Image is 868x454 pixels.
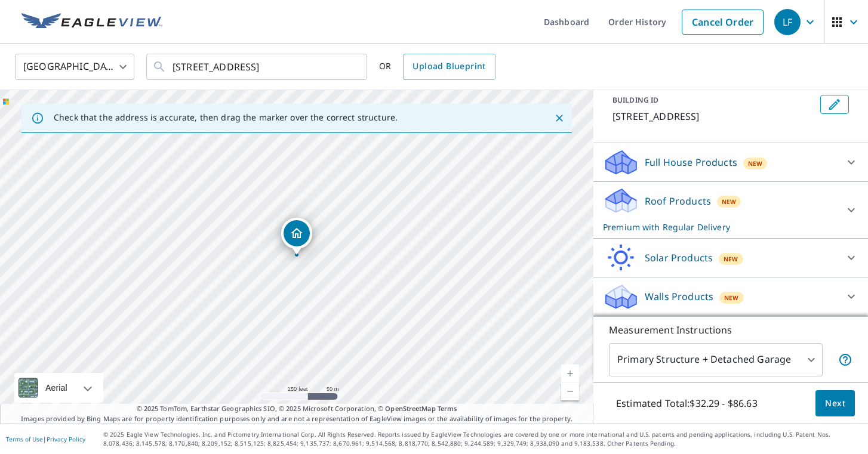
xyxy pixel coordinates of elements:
[603,282,858,311] div: Walls ProductsNew
[42,373,71,403] div: Aerial
[609,323,852,337] p: Measurement Instructions
[682,10,764,35] a: Cancel Order
[6,436,85,443] p: |
[281,218,312,255] div: Dropped pin, building 1, Residential property, 585 Leather Hinge Trl Roswell, GA 30075
[173,50,343,84] input: Search by address or latitude-longitude
[137,404,457,414] span: © 2025 TomTom, Earthstar Geographics SIO, © 2025 Microsoft Corporation, ©
[561,365,579,382] a: Current Level 17, Zoom In
[54,112,398,123] p: Check that the address is accurate, then drag the marker over the correct structure.
[838,353,852,367] span: Your report will include the primary structure and a detached garage if one exists.
[748,159,762,168] span: New
[379,54,495,80] div: OR
[774,9,801,35] div: LF
[438,404,457,413] a: Terms
[645,194,711,208] p: Roof Products
[645,251,713,265] p: Solar Products
[603,221,837,233] p: Premium with Regular Delivery
[552,110,567,126] button: Close
[603,187,858,233] div: Roof ProductsNewPremium with Regular Delivery
[21,13,162,31] img: EV Logo
[820,95,849,114] button: Edit building 1
[413,59,485,74] span: Upload Blueprint
[6,435,43,443] a: Terms of Use
[825,396,845,411] span: Next
[607,390,767,416] p: Estimated Total: $32.29 - $86.63
[722,197,736,206] span: New
[612,95,658,105] p: BUILDING ID
[612,109,815,123] p: [STREET_ADDRESS]
[645,289,713,304] p: Walls Products
[403,54,495,80] a: Upload Blueprint
[724,254,738,264] span: New
[609,343,823,376] div: Primary Structure + Detached Garage
[815,390,855,417] button: Next
[385,404,435,413] a: OpenStreetMap
[103,430,862,448] p: © 2025 Eagle View Technologies, Inc. and Pictometry International Corp. All Rights Reserved. Repo...
[47,435,85,443] a: Privacy Policy
[561,382,579,400] a: Current Level 17, Zoom Out
[14,373,103,403] div: Aerial
[645,155,737,169] p: Full House Products
[15,50,134,84] div: [GEOGRAPHIC_DATA]
[724,293,738,302] span: New
[603,148,858,177] div: Full House ProductsNew
[603,243,858,272] div: Solar ProductsNew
